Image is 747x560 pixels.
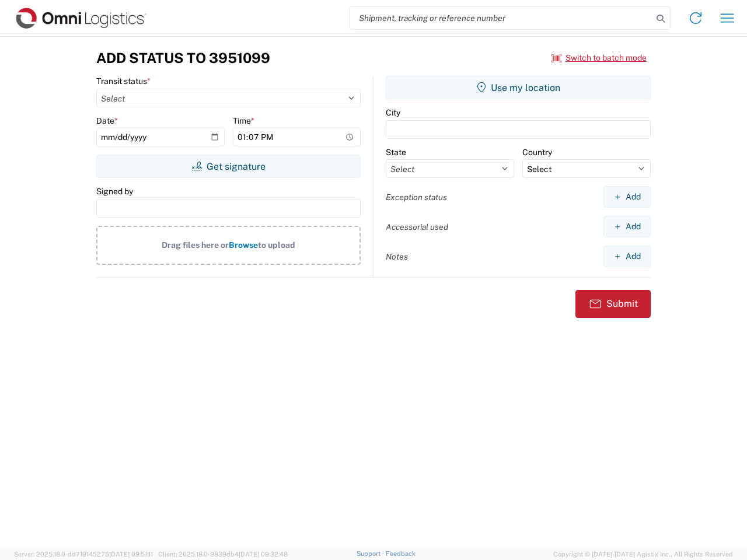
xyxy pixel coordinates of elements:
[603,246,651,267] button: Add
[575,290,651,318] button: Submit
[96,186,133,197] label: Signed by
[522,147,552,157] label: Country
[357,550,386,557] a: Support
[386,147,406,157] label: State
[239,551,288,558] span: [DATE] 09:32:48
[386,192,447,202] label: Exception status
[350,7,652,29] input: Shipment, tracking or reference number
[603,216,651,237] button: Add
[229,240,258,250] span: Browse
[551,48,647,68] button: Switch to batch mode
[96,116,118,126] label: Date
[386,222,448,232] label: Accessorial used
[96,50,270,66] h3: Add Status to 3951099
[158,551,288,558] span: Client: 2025.18.0-9839db4
[603,186,651,208] button: Add
[258,240,295,250] span: to upload
[386,76,651,99] button: Use my location
[14,551,153,558] span: Server: 2025.18.0-dd719145275
[386,251,408,262] label: Notes
[162,240,229,250] span: Drag files here or
[96,76,151,86] label: Transit status
[233,116,254,126] label: Time
[386,550,416,557] a: Feedback
[109,551,153,558] span: [DATE] 09:51:11
[96,155,361,178] button: Get signature
[553,549,733,559] span: Copyright © [DATE]-[DATE] Agistix Inc., All Rights Reserved
[386,107,400,118] label: City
